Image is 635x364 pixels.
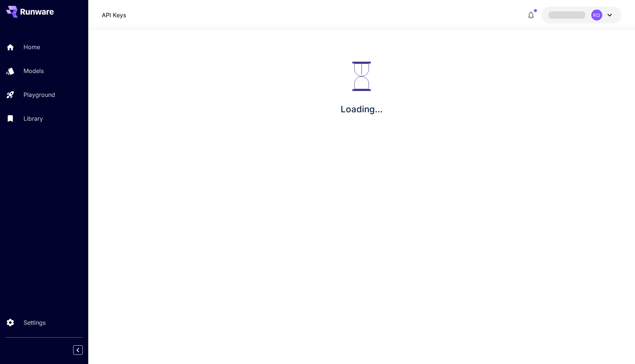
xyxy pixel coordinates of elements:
[24,90,55,99] p: Playground
[591,10,602,21] div: KO
[24,114,43,123] p: Library
[102,11,126,19] a: API Keys
[73,345,83,355] button: Collapse sidebar
[102,11,126,19] nav: breadcrumb
[24,318,46,327] p: Settings
[79,343,88,357] div: Collapse sidebar
[24,43,40,51] p: Home
[341,103,383,116] p: Loading...
[541,7,621,23] button: KO
[24,66,44,75] p: Models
